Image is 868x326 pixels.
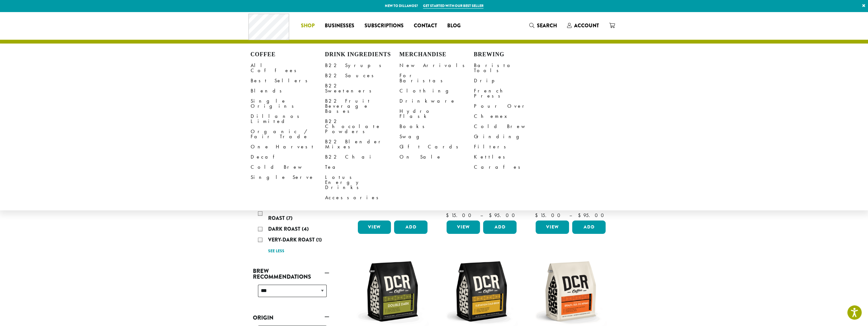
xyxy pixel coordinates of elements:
[325,193,399,203] a: Accessories
[301,22,315,30] span: Shop
[414,22,437,30] span: Contact
[268,225,302,233] span: Dark Roast
[325,172,399,193] a: Lotus Energy Drinks
[251,60,325,76] a: All Coffees
[302,225,309,233] span: (4)
[251,126,325,142] a: Organic / Fair Trade
[474,142,548,152] a: Filters
[483,221,517,234] button: Add
[578,212,583,219] span: $
[253,266,329,282] a: Brew Recommendations
[325,137,399,152] a: B22 Blender Mixes
[251,162,325,172] a: Cold Brew
[251,86,325,96] a: Blends
[535,212,540,219] span: $
[474,132,548,142] a: Grinding
[251,51,325,58] h4: Coffee
[325,22,354,30] span: Businesses
[489,212,494,219] span: $
[399,121,474,132] a: Books
[569,212,572,219] span: –
[445,111,518,218] a: Ava BlondeRated 5.00 out of 5
[399,96,474,106] a: Drinkware
[365,22,404,30] span: Subscriptions
[399,152,474,162] a: On Sale
[474,101,548,111] a: Pour Over
[446,212,474,219] bdi: 15.00
[325,60,399,71] a: B22 Syrups
[399,132,474,142] a: Swag
[325,96,399,116] a: B22 Fruit Beverage Bases
[251,152,325,162] a: Decaf
[399,86,474,96] a: Clothing
[524,20,562,31] a: Search
[325,116,399,137] a: B22 Chocolate Powders
[399,60,474,71] a: New Arrivals
[251,111,325,126] a: Dillanos Limited
[474,51,548,58] h4: Brewing
[399,71,474,86] a: For Baristas
[251,96,325,111] a: Single Origins
[536,221,569,234] a: View
[535,212,563,219] bdi: 15.00
[325,71,399,81] a: B22 Sauces
[474,162,548,172] a: Carafes
[489,212,517,219] bdi: 95.00
[399,51,474,58] h4: Merchandise
[474,86,548,101] a: French Press
[474,121,548,132] a: Cold Brew
[572,221,606,234] button: Add
[394,221,427,234] button: Add
[286,214,293,222] span: (7)
[474,60,548,76] a: Barista Tools
[268,205,305,222] span: Medium-Dark Roast
[325,81,399,96] a: B22 Sweeteners
[399,142,474,152] a: Gift Cards
[358,221,391,234] a: View
[474,152,548,162] a: Kettles
[268,248,284,255] a: See less
[423,3,483,9] a: Get started with our best seller
[325,152,399,162] a: B22 Chai
[316,236,322,243] span: (1)
[474,111,548,121] a: Chemex
[251,142,325,152] a: One Harvest
[446,212,451,219] span: $
[296,21,320,31] a: Shop
[578,212,607,219] bdi: 95.00
[537,22,557,29] span: Search
[574,22,599,29] span: Account
[251,76,325,86] a: Best Sellers
[480,212,483,219] span: –
[325,51,399,58] h4: Drink Ingredients
[447,221,480,234] a: View
[534,111,607,218] a: DillonsRated 5.00 out of 5
[474,76,548,86] a: Drip
[268,236,316,243] span: Very-Dark Roast
[325,162,399,172] a: Tea
[251,172,325,182] a: Single Serve
[447,22,461,30] span: Blog
[253,282,329,305] div: Brew Recommendations
[399,106,474,121] a: Hydro Flask
[253,312,329,323] a: Origin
